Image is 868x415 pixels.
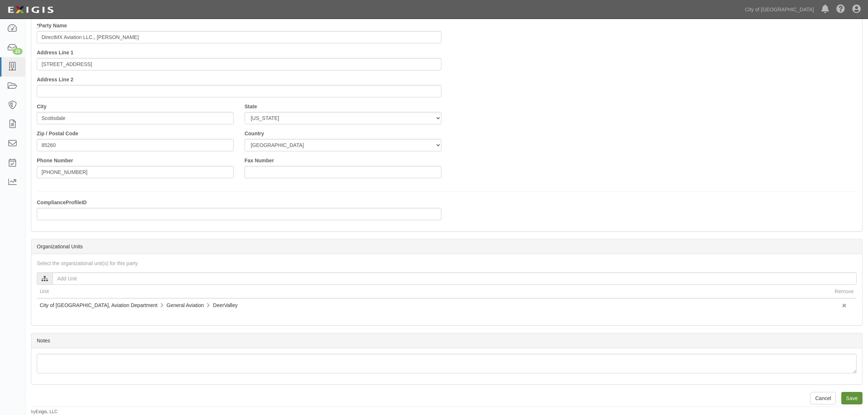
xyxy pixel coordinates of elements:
span: DeerValley [213,302,237,308]
div: Notes [31,333,862,348]
a: Cancel [810,392,836,404]
label: ComplianceProfileID [37,199,87,206]
img: logo-5460c22ac91f19d4615b14bd174203de0afe785f0fc80cf4dbbc73dc1793850b.png [5,3,56,16]
span: City of [GEOGRAPHIC_DATA], Aviation Department [40,302,157,308]
div: Select the organizational unit(s) for this party [31,260,862,267]
a: Remove organizational unit [842,302,846,310]
label: Party Name [37,22,67,29]
a: Exigis, LLC [36,409,58,414]
label: Zip / Postal Code [37,130,78,137]
label: Address Line 1 [37,49,73,56]
th: Unit [37,285,832,298]
abbr: required [37,23,39,28]
div: 23 [13,48,23,55]
a: City of [GEOGRAPHIC_DATA] [742,2,818,17]
small: by [31,409,58,415]
label: Address Line 2 [37,76,73,83]
label: Country [245,130,264,137]
i: Help Center - Complianz [836,5,845,14]
div: Organizational Units [31,239,862,254]
label: City [37,103,46,110]
input: Save [841,392,863,404]
span: General Aviation [167,302,204,308]
input: Add Unit [52,272,857,285]
label: Fax Number [245,157,274,164]
th: Remove [832,285,857,298]
label: State [245,103,257,110]
label: Phone Number [37,157,73,164]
